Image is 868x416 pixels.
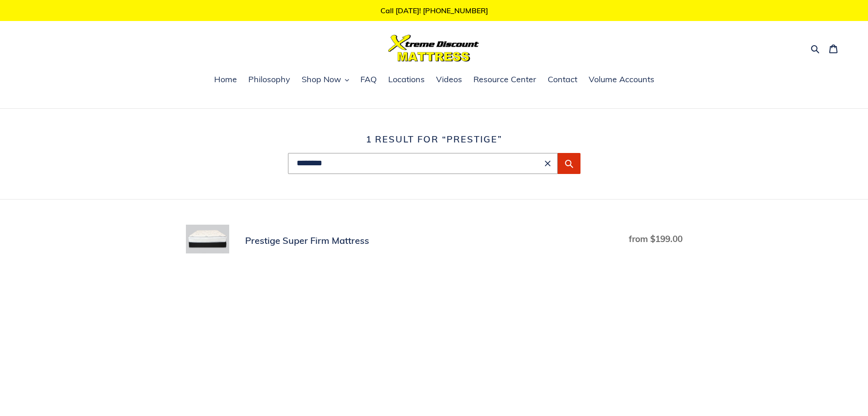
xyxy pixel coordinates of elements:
span: Shop Now [302,74,341,85]
a: Locations [384,73,429,87]
a: Prestige Super Firm Mattress [186,225,683,257]
a: Resource Center [469,73,541,87]
button: Submit [558,153,580,174]
span: Videos [436,74,462,85]
span: FAQ [360,74,377,85]
span: Locations [388,74,425,85]
span: Contact [548,74,577,85]
span: Home [214,74,237,85]
a: Videos [431,73,467,87]
button: Shop Now [297,73,354,87]
a: Contact [543,73,582,87]
img: Xtreme Discount Mattress [388,35,479,62]
a: FAQ [356,73,381,87]
a: Volume Accounts [584,73,659,87]
button: Clear search term [542,158,553,169]
span: Philosophy [248,74,290,85]
h1: 1 result for “prestige” [186,134,683,145]
span: Resource Center [473,74,536,85]
input: Search [288,153,558,174]
span: Volume Accounts [589,74,654,85]
a: Home [210,73,241,87]
a: Philosophy [244,73,295,87]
